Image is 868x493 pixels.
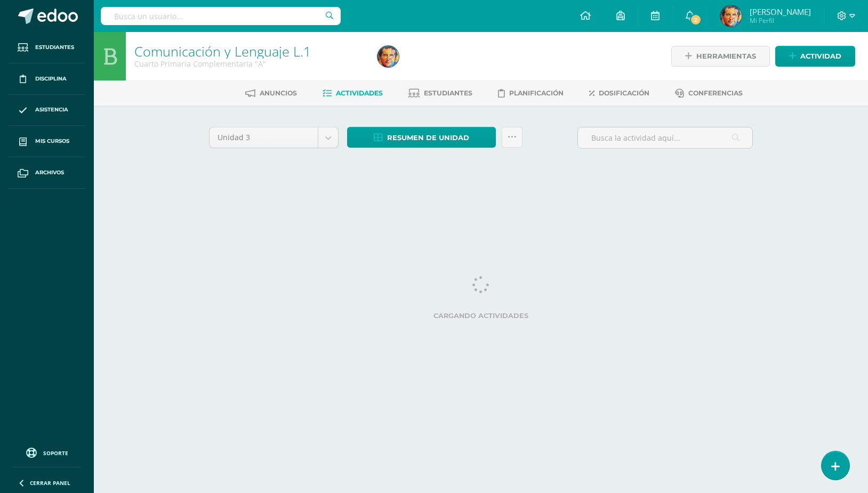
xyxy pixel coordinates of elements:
[134,44,365,59] h1: Comunicación y Lenguaje L.1
[323,85,383,102] a: Actividades
[424,89,472,97] span: Estudiantes
[750,6,811,17] span: [PERSON_NAME]
[336,89,383,97] span: Actividades
[13,445,81,459] a: Soporte
[800,46,841,66] span: Actividad
[498,85,564,102] a: Planificación
[35,106,68,114] span: Asistencia
[775,46,855,67] a: Actividad
[209,312,753,320] label: Cargando actividades
[134,59,365,69] div: Cuarto Primaria Complementaria 'A'
[675,85,743,102] a: Conferencias
[35,137,69,146] span: Mis cursos
[210,127,338,148] a: Unidad 3
[35,168,64,177] span: Archivos
[377,46,399,67] img: 6189efe1154869782297a4f5131f6e1d.png
[509,89,564,97] span: Planificación
[599,89,649,97] span: Dosificación
[101,7,341,25] input: Busca un usuario...
[688,89,743,97] span: Conferencias
[9,32,85,63] a: Estudiantes
[9,157,85,189] a: Archivos
[589,85,649,102] a: Dosificación
[245,85,297,102] a: Anuncios
[387,128,469,148] span: Resumen de unidad
[35,43,74,52] span: Estudiantes
[43,449,68,457] span: Soporte
[9,126,85,157] a: Mis cursos
[218,127,310,148] span: Unidad 3
[750,16,811,25] span: Mi Perfil
[260,89,297,97] span: Anuncios
[9,95,85,126] a: Asistencia
[408,85,472,102] a: Estudiantes
[134,42,311,60] a: Comunicación y Lenguaje L.1
[35,75,67,83] span: Disciplina
[9,63,85,95] a: Disciplina
[720,5,742,27] img: 6189efe1154869782297a4f5131f6e1d.png
[578,127,752,148] input: Busca la actividad aquí...
[671,46,770,67] a: Herramientas
[690,14,702,26] span: 2
[30,479,70,487] span: Cerrar panel
[696,46,756,66] span: Herramientas
[347,127,496,148] a: Resumen de unidad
